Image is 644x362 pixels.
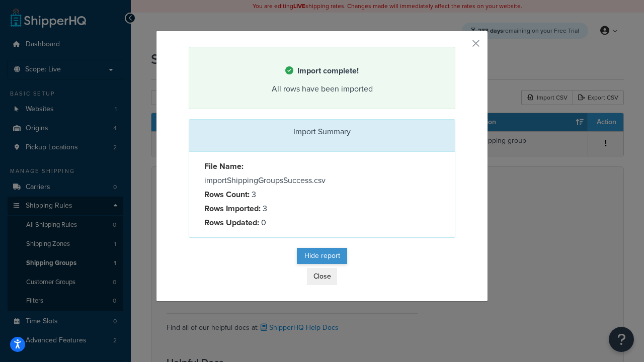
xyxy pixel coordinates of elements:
[204,160,244,172] strong: File Name:
[197,159,322,230] div: importShippingGroupsSuccess.csv 3 3 0
[202,65,442,77] h4: Import complete!
[204,203,261,214] strong: Rows Imported:
[202,82,442,96] div: All rows have been imported
[297,248,347,264] button: Hide report
[307,268,337,285] button: Close
[204,217,259,228] strong: Rows Updated:
[197,127,447,136] h3: Import Summary
[204,189,250,200] strong: Rows Count:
